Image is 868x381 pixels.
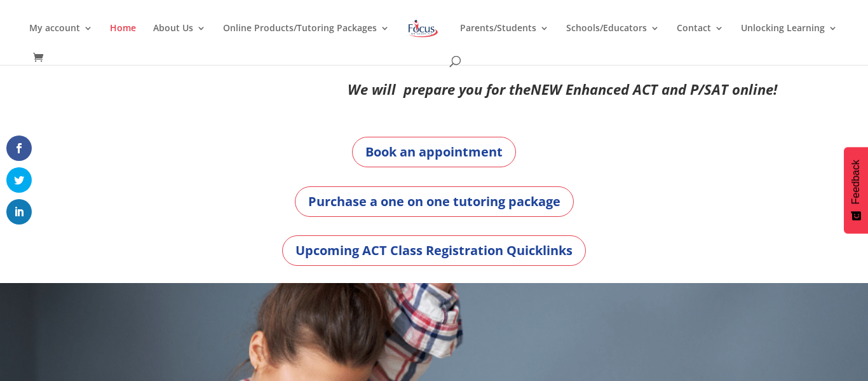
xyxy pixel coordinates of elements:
button: Feedback - Show survey [844,147,868,233]
a: About Us [153,24,206,53]
span: Feedback [850,160,862,204]
em: NEW Enhanced ACT and P/SAT online! [531,80,777,99]
em: We will prepare you for the [348,80,531,99]
a: Unlocking Learning [741,24,837,53]
a: Book an appointment [352,137,516,167]
a: Parents/Students [460,24,549,53]
a: Contact [677,24,724,53]
a: Online Products/Tutoring Packages [223,24,390,53]
a: Home [110,24,136,53]
a: Upcoming ACT Class Registration Quicklinks [282,235,586,266]
a: My account [29,24,93,53]
a: Schools/Educators [566,24,660,53]
img: Focus on Learning [407,17,440,40]
a: Purchase a one on one tutoring package [295,186,574,217]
